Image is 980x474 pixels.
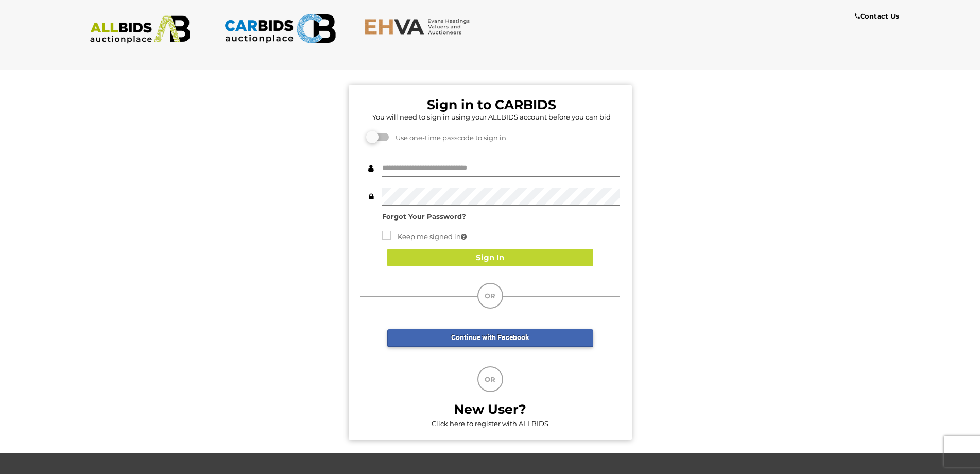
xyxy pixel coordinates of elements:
[390,133,506,142] span: Use one-time passcode to sign in
[363,113,620,121] h5: You will need to sign in using your ALLBIDS account before you can bid
[382,212,466,221] a: Forgot Your Password?
[454,401,526,417] b: New User?
[855,10,902,22] a: Contact Us
[432,419,548,428] a: Click here to register with ALLBIDS
[84,15,196,44] img: ALLBIDS.com.au
[382,231,467,243] label: Keep me signed in
[387,329,593,347] a: Continue with Facebook
[855,12,899,20] b: Contact Us
[224,10,336,47] img: CARBIDS.com.au
[427,97,556,112] b: Sign in to CARBIDS
[387,249,593,267] button: Sign In
[477,366,503,392] div: OR
[364,18,476,35] img: EHVA.com.au
[477,283,503,309] div: OR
